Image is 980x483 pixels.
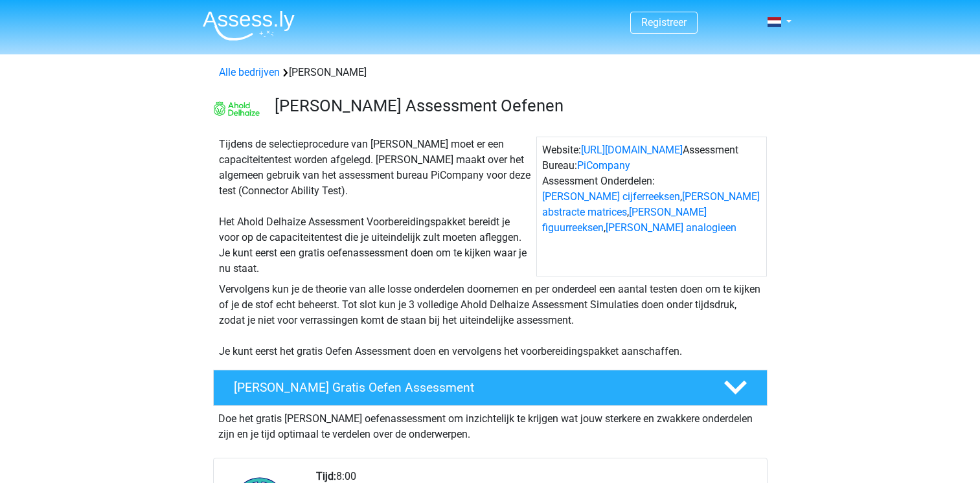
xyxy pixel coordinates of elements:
a: [PERSON_NAME] abstracte matrices [542,190,760,218]
a: [URL][DOMAIN_NAME] [581,144,683,156]
div: Website: Assessment Bureau: Assessment Onderdelen: , , , [536,137,767,276]
a: [PERSON_NAME] figuurreeksen [542,206,707,234]
div: Vervolgens kun je de theorie van alle losse onderdelen doornemen en per onderdeel een aantal test... [214,282,767,359]
img: Assessly [203,10,295,41]
a: [PERSON_NAME] Gratis Oefen Assessment [208,370,773,406]
a: [PERSON_NAME] analogieen [606,221,736,234]
a: Alle bedrijven [219,66,280,78]
div: Doe het gratis [PERSON_NAME] oefenassessment om inzichtelijk te krijgen wat jouw sterkere en zwak... [213,406,768,442]
a: [PERSON_NAME] cijferreeksen [542,190,680,203]
div: [PERSON_NAME] [214,65,767,80]
a: Registreer [641,16,687,28]
div: Tijdens de selectieprocedure van [PERSON_NAME] moet er een capaciteitentest worden afgelegd. [PER... [214,137,536,276]
h4: [PERSON_NAME] Gratis Oefen Assessment [234,380,703,395]
a: PiCompany [577,159,630,172]
h3: [PERSON_NAME] Assessment Oefenen [275,96,757,116]
b: Tijd: [316,470,336,482]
